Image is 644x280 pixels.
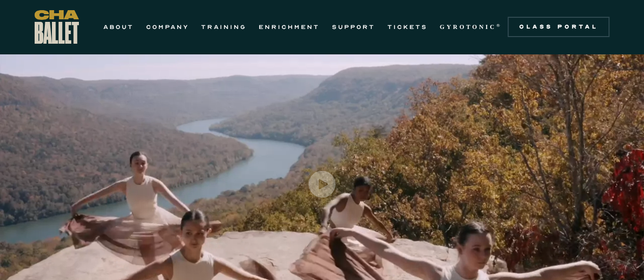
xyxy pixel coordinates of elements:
[201,21,246,33] a: TRAINING
[440,21,502,33] a: GYROTONIC®
[103,21,134,33] a: ABOUT
[387,21,428,33] a: TICKETS
[259,21,320,33] a: ENRICHMENT
[35,10,79,44] a: home
[146,21,189,33] a: COMPANY
[440,23,496,30] strong: GYROTONIC
[514,23,603,31] div: Class Portal
[508,17,609,37] a: Class Portal
[496,23,502,28] sup: ®
[332,21,375,33] a: SUPPORT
